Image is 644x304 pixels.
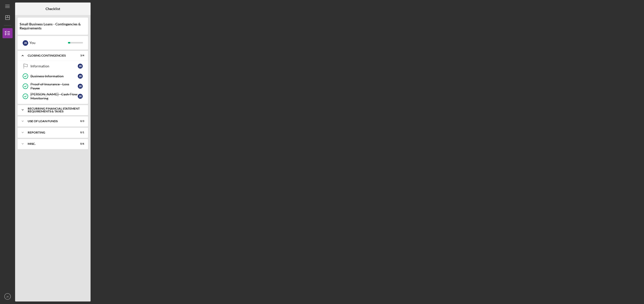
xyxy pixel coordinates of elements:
[6,295,9,298] text: JK
[28,131,72,134] div: Reporting
[20,22,86,30] div: Small Business Loans - Contingencies & Requirements
[75,120,84,123] div: 0 / 3
[23,40,28,46] div: J K
[78,64,83,69] div: J K
[78,94,83,99] div: J K
[30,92,78,100] div: [PERSON_NAME] - Cash Flow Monitoring
[30,64,78,68] div: Information
[75,131,84,134] div: 0 / 1
[20,81,86,91] a: Proof of Insurance - Loss PayeeJK
[28,107,82,113] div: Recurring Financial Statement Requirements & Taxes
[28,120,72,123] div: Use of Loan Funds
[20,61,86,71] a: InformationJK
[20,91,86,101] a: [PERSON_NAME] - Cash Flow MonitoringJK
[75,54,84,57] div: 3 / 4
[20,71,86,81] a: Business InformationJK
[78,74,83,79] div: J K
[46,7,60,11] b: Checklist
[75,142,84,145] div: 0 / 6
[29,38,68,47] div: You
[3,291,13,301] button: JK
[30,74,78,78] div: Business Information
[28,142,72,145] div: Misc.
[30,82,78,90] div: Proof of Insurance - Loss Payee
[78,84,83,89] div: J K
[28,54,72,57] div: Closing Contingencies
